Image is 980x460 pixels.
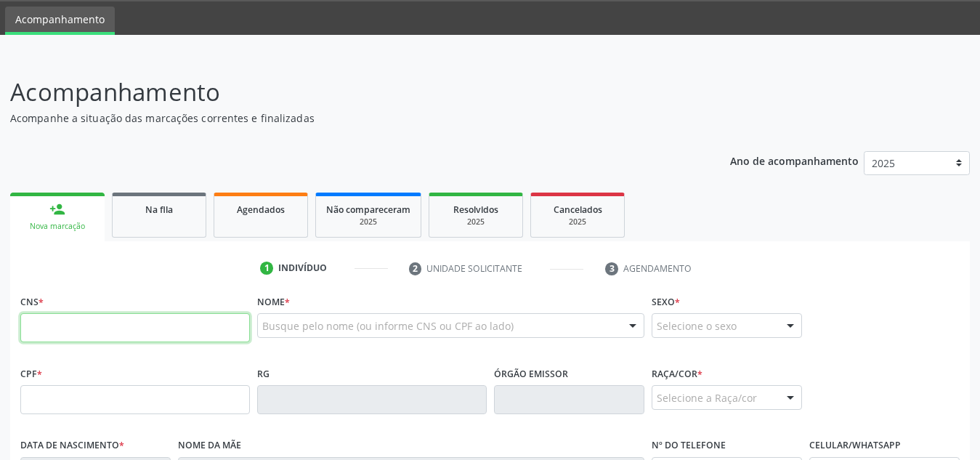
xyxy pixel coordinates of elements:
span: Busque pelo nome (ou informe CNS ou CPF ao lado) [262,318,514,334]
div: Nova marcação [20,221,94,232]
span: Não compareceram [326,203,410,216]
label: Celular/WhatsApp [809,435,901,457]
label: Raça/cor [652,363,702,385]
label: Nome [257,291,290,313]
span: Agendados [237,203,285,216]
span: Cancelados [554,203,602,216]
label: CNS [20,291,44,313]
span: Selecione o sexo [657,318,737,334]
label: RG [257,363,270,385]
a: Acompanhamento [5,7,115,35]
label: CPF [20,363,42,385]
span: Selecione a Raça/cor [657,390,757,405]
div: 2025 [541,217,614,227]
div: Indivíduo [278,262,327,275]
p: Acompanhe a situação das marcações correntes e finalizadas [10,110,682,126]
label: Data de nascimento [20,435,124,457]
p: Acompanhamento [10,74,682,110]
span: Na fila [145,203,173,216]
p: Ano de acompanhamento [730,151,859,169]
div: 1 [260,262,273,275]
label: Sexo [652,291,680,313]
span: Resolvidos [453,203,498,216]
label: Nome da mãe [178,435,241,457]
label: Nº do Telefone [652,435,726,457]
div: 2025 [326,217,410,227]
div: person_add [49,201,65,217]
label: Órgão emissor [494,363,568,385]
div: 2025 [440,217,512,227]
